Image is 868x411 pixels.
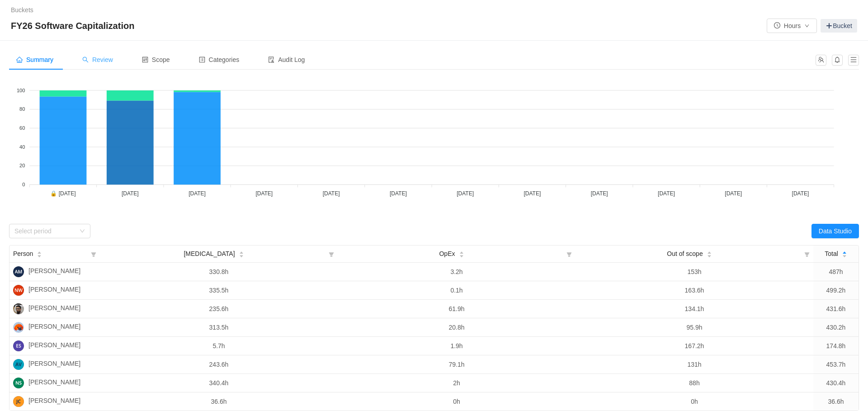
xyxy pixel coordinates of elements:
[37,250,42,253] i: icon: caret-up
[813,374,859,392] td: 430.4h
[576,337,813,355] td: 167.2h
[591,190,608,197] tspan: [DATE]
[28,322,80,333] span: [PERSON_NAME]
[19,144,25,150] tspan: 40
[100,318,338,337] td: 313.5h
[37,250,42,256] div: Sort
[576,355,813,374] td: 131h
[801,246,813,262] i: icon: filter
[439,249,455,259] span: OpEx
[37,254,42,256] i: icon: caret-down
[792,190,809,197] tspan: [DATE]
[338,392,576,411] td: 0h
[50,190,75,197] tspan: 🔒 [DATE]
[13,359,24,370] img: AV
[13,285,24,296] img: NW
[323,190,340,197] tspan: [DATE]
[19,163,25,168] tspan: 20
[122,190,139,197] tspan: [DATE]
[19,106,25,112] tspan: 80
[813,392,859,411] td: 36.6h
[239,250,244,253] i: icon: caret-up
[811,224,859,238] button: Data Studio
[239,250,244,256] div: Sort
[28,303,80,314] span: [PERSON_NAME]
[100,374,338,392] td: 340.4h
[28,396,80,407] span: [PERSON_NAME]
[13,378,24,388] img: NS
[189,190,206,197] tspan: [DATE]
[842,250,847,253] i: icon: caret-up
[19,125,25,131] tspan: 60
[13,249,33,259] span: Person
[142,57,148,63] i: icon: control
[16,57,23,63] i: icon: home
[13,266,24,277] img: AM
[842,250,847,256] div: Sort
[11,19,140,33] span: FY26 Software Capitalization
[11,6,33,14] a: Buckets
[142,56,170,63] span: Scope
[813,337,859,355] td: 174.8h
[813,355,859,374] td: 453.7h
[82,56,113,63] span: Review
[576,392,813,411] td: 0h
[199,57,205,63] i: icon: profile
[459,254,464,256] i: icon: caret-down
[184,249,235,259] span: [MEDICAL_DATA]
[576,281,813,300] td: 163.6h
[100,392,338,411] td: 36.6h
[813,281,859,300] td: 499.2h
[390,190,407,197] tspan: [DATE]
[22,182,25,187] tspan: 0
[725,190,742,197] tspan: [DATE]
[13,322,24,333] img: JC
[576,263,813,281] td: 153h
[100,355,338,374] td: 243.6h
[268,57,274,63] i: icon: audit
[459,250,464,256] div: Sort
[832,55,843,66] button: icon: bell
[199,56,240,63] span: Categories
[338,374,576,392] td: 2h
[13,303,24,314] img: MM
[338,355,576,374] td: 79.1h
[667,249,703,259] span: Out of scope
[338,337,576,355] td: 1.9h
[82,57,89,63] i: icon: search
[707,250,712,256] div: Sort
[524,190,541,197] tspan: [DATE]
[13,340,24,351] img: ES
[707,254,712,256] i: icon: caret-down
[255,190,273,197] tspan: [DATE]
[576,374,813,392] td: 88h
[813,263,859,281] td: 487h
[28,359,80,370] span: [PERSON_NAME]
[13,396,24,407] img: JC
[816,55,826,66] button: icon: team
[338,281,576,300] td: 0.1h
[28,266,80,277] span: [PERSON_NAME]
[825,249,838,259] span: Total
[813,318,859,337] td: 430.2h
[28,378,80,388] span: [PERSON_NAME]
[457,190,474,197] tspan: [DATE]
[17,88,25,93] tspan: 100
[576,300,813,318] td: 134.1h
[239,254,244,256] i: icon: caret-down
[268,56,305,63] span: Audit Log
[87,246,100,262] i: icon: filter
[28,340,80,351] span: [PERSON_NAME]
[28,285,80,296] span: [PERSON_NAME]
[80,228,85,235] i: icon: down
[848,55,859,66] button: icon: menu
[100,263,338,281] td: 330.8h
[14,227,75,236] div: Select period
[707,250,712,253] i: icon: caret-up
[325,246,338,262] i: icon: filter
[338,263,576,281] td: 3.2h
[16,56,53,63] span: Summary
[813,300,859,318] td: 431.6h
[767,19,817,33] button: icon: clock-circleHoursicon: down
[338,300,576,318] td: 61.9h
